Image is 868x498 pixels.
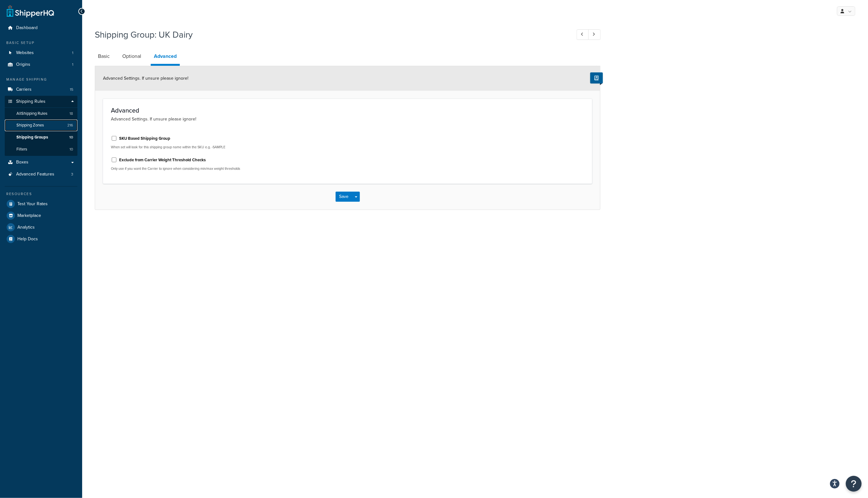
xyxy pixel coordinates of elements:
a: Dashboard [5,22,77,34]
a: Shipping Zones216 [5,120,77,131]
span: 1 [72,50,73,56]
a: Advanced Features3 [5,169,77,180]
span: Origins [16,62,30,67]
a: Next Record [588,29,601,40]
span: Carriers [16,87,32,92]
a: Boxes [5,157,77,168]
li: Origins [5,59,77,71]
span: Dashboard [16,25,38,31]
span: Advanced Features [16,172,54,177]
span: Marketplace [17,213,41,218]
a: Previous Record [577,29,589,40]
span: Help Docs [17,237,38,242]
div: Resources [5,191,77,197]
button: Save [336,192,353,202]
a: Analytics [5,222,77,233]
a: AllShipping Rules18 [5,108,77,120]
span: Shipping Zones [16,123,44,128]
button: Show Help Docs [590,72,603,83]
span: Boxes [16,160,28,165]
a: Websites1 [5,47,77,59]
li: Shipping Zones [5,120,77,131]
label: Exclude from Carrier Weight Threshold Checks [119,157,206,163]
li: Shipping Rules [5,96,77,156]
a: Shipping Groups10 [5,132,77,143]
li: Shipping Groups [5,132,77,143]
a: Optional [119,49,144,64]
span: 10 [70,147,73,152]
span: 15 [70,87,73,92]
li: Filters [5,144,77,155]
li: Advanced Features [5,169,77,180]
span: Analytics [17,225,35,230]
li: Carriers [5,84,77,95]
label: SKU Based Shipping Group [119,136,170,141]
li: Websites [5,47,77,59]
a: Advanced [151,49,180,66]
span: Test Your Rates [17,201,48,207]
p: Advanced Settings. If unsure please ignore! [111,116,584,123]
a: Origins1 [5,59,77,71]
span: Websites [16,50,34,56]
a: Help Docs [5,233,77,245]
a: Test Your Rates [5,198,77,210]
span: Filters [16,147,27,152]
button: Open Resource Center [846,476,862,492]
span: Shipping Groups [16,135,48,140]
span: 18 [70,111,73,116]
a: Marketplace [5,210,77,221]
span: All Shipping Rules [16,111,47,116]
h1: Shipping Group: UK Dairy [95,28,565,41]
p: Only use if you want the Carrier to ignore when considering min/max weight thresholds [111,166,343,171]
span: 216 [67,123,73,128]
span: Shipping Rules [16,99,46,104]
span: Advanced Settings. If unsure please ignore! [103,75,188,82]
span: 10 [69,135,73,140]
div: Manage Shipping [5,77,77,82]
a: Carriers15 [5,84,77,95]
a: Filters10 [5,144,77,155]
span: 3 [71,172,73,177]
div: Basic Setup [5,40,77,46]
h3: Advanced [111,107,584,114]
span: 1 [72,62,73,67]
p: When set will look for this shipping group name within the SKU e.g. -SAMPLE [111,145,343,150]
a: Basic [95,49,113,64]
a: Shipping Rules [5,96,77,108]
